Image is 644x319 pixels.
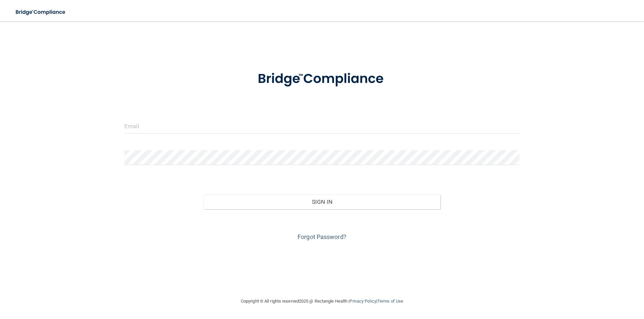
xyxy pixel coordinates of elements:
[244,62,400,96] img: bridge_compliance_login_screen.278c3ca4.svg
[377,299,403,304] a: Terms of Use
[350,299,376,304] a: Privacy Policy
[10,5,72,19] img: bridge_compliance_login_screen.278c3ca4.svg
[204,194,441,209] button: Sign In
[200,291,444,312] div: Copyright © All rights reserved 2025 @ Rectangle Health | |
[124,118,520,134] input: Email
[298,233,346,240] a: Forgot Password?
